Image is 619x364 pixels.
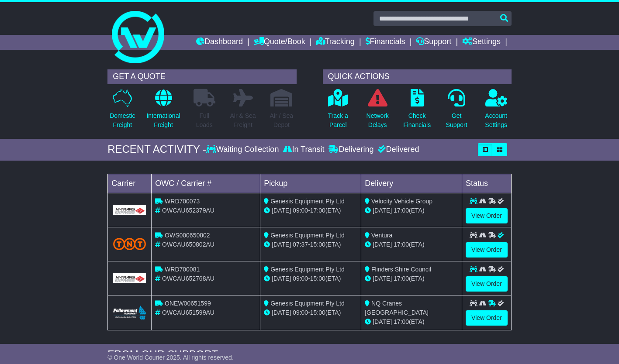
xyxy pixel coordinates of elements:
[466,208,508,223] a: View Order
[373,275,392,282] span: [DATE]
[107,354,234,361] span: © One World Courier 2025. All rights reserved.
[366,35,405,50] a: Financials
[310,241,325,248] span: 15:00
[367,111,389,130] p: Network Delays
[162,275,214,282] span: OWCAU652768AU
[373,207,392,214] span: [DATE]
[371,266,431,273] span: Flinders Shire Council
[270,198,345,205] span: Genesis Equipment Pty Ltd
[113,205,146,215] img: GetCarrierServiceLogo
[272,275,291,282] span: [DATE]
[310,309,325,316] span: 15:00
[484,89,508,134] a: AccountSettings
[365,240,458,249] div: (ETA)
[270,232,345,239] span: Genesis Equipment Pty Ltd
[272,241,291,248] span: [DATE]
[394,275,409,282] span: 17:00
[264,308,357,317] div: - (ETA)
[109,89,135,134] a: DomesticFreight
[462,35,501,50] a: Settings
[365,317,458,326] div: (ETA)
[466,242,508,258] a: View Order
[293,275,308,282] span: 09:00
[264,206,357,215] div: - (ETA)
[146,89,180,134] a: InternationalFreight
[113,306,146,320] img: Followmont_Transport.png
[165,266,200,273] span: WRD700081
[270,300,345,307] span: Genesis Equipment Pty Ltd
[162,207,214,214] span: OWCAU652379AU
[365,206,458,215] div: (ETA)
[230,111,256,130] p: Air & Sea Freight
[293,309,308,316] span: 09:00
[107,69,296,84] div: GET A QUOTE
[293,207,308,214] span: 09:00
[361,174,462,193] td: Delivery
[162,309,214,316] span: OWCAU651599AU
[416,35,451,50] a: Support
[254,35,305,50] a: Quote/Book
[264,274,357,283] div: - (ETA)
[146,111,180,130] p: International Freight
[316,35,355,50] a: Tracking
[270,266,345,273] span: Genesis Equipment Pty Ltd
[466,276,508,292] a: View Order
[462,174,512,193] td: Status
[113,238,146,250] img: TNT_Domestic.png
[328,111,348,130] p: Track a Parcel
[403,89,431,134] a: CheckFinancials
[403,111,431,130] p: Check Financials
[310,275,325,282] span: 15:00
[371,198,432,205] span: Velocity Vehicle Group
[107,348,512,361] div: FROM OUR SUPPORT
[323,69,512,84] div: QUICK ACTIONS
[365,300,429,316] span: NQ Cranes [GEOGRAPHIC_DATA]
[376,145,419,155] div: Delivered
[281,145,326,155] div: In Transit
[270,111,293,130] p: Air / Sea Depot
[293,241,308,248] span: 07:37
[165,198,200,205] span: WRD700073
[108,174,152,193] td: Carrier
[260,174,361,193] td: Pickup
[394,207,409,214] span: 17:00
[446,89,468,134] a: GetSupport
[110,111,135,130] p: Domestic Freight
[152,174,260,193] td: OWC / Carrier #
[446,111,467,130] p: Get Support
[165,232,210,239] span: OWS000650802
[310,207,325,214] span: 17:00
[194,111,215,130] p: Full Loads
[113,273,146,283] img: GetCarrierServiceLogo
[365,274,458,283] div: (ETA)
[272,207,291,214] span: [DATE]
[366,89,389,134] a: NetworkDelays
[328,89,349,134] a: Track aParcel
[206,145,281,155] div: Waiting Collection
[264,240,357,249] div: - (ETA)
[371,232,392,239] span: Ventura
[485,111,507,130] p: Account Settings
[162,241,214,248] span: OWCAU650802AU
[394,241,409,248] span: 17:00
[394,318,409,325] span: 17:00
[326,145,376,155] div: Delivering
[196,35,243,50] a: Dashboard
[165,300,211,307] span: ONEW00651599
[373,241,392,248] span: [DATE]
[466,310,508,326] a: View Order
[107,143,206,156] div: RECENT ACTIVITY -
[373,318,392,325] span: [DATE]
[272,309,291,316] span: [DATE]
